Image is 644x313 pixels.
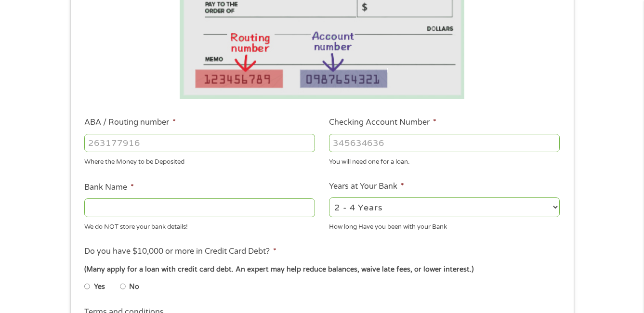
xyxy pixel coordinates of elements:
[329,134,560,152] input: 345634636
[84,247,276,257] label: Do you have $10,000 or more in Credit Card Debt?
[329,154,560,167] div: You will need one for a loan.
[84,219,315,232] div: We do NOT store your bank details!
[84,134,315,152] input: 263177916
[329,182,404,192] label: Years at Your Bank
[84,183,134,193] label: Bank Name
[84,117,176,128] label: ABA / Routing number
[94,282,105,292] label: Yes
[84,154,315,167] div: Where the Money to be Deposited
[84,264,559,275] div: (Many apply for a loan with credit card debt. An expert may help reduce balances, waive late fees...
[329,219,560,232] div: How long Have you been with your Bank
[329,117,436,128] label: Checking Account Number
[129,282,139,292] label: No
